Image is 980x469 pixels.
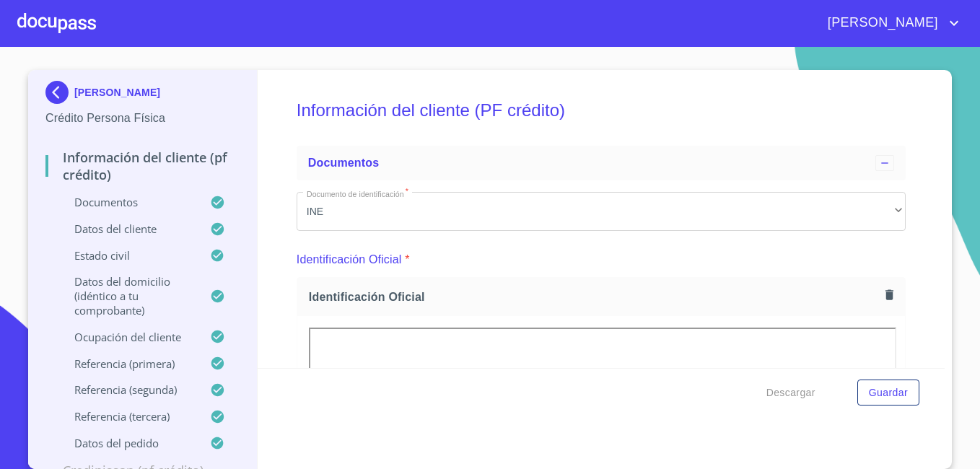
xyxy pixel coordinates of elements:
[45,195,210,209] p: Documentos
[297,146,906,180] div: Documentos
[45,81,240,110] div: [PERSON_NAME]
[297,192,906,231] div: INE
[766,384,815,402] span: Descargar
[45,222,210,236] p: Datos del cliente
[817,12,963,35] button: account of current user
[45,330,210,344] p: Ocupación del Cliente
[857,380,919,406] button: Guardar
[297,251,402,268] p: Identificación Oficial
[45,149,240,183] p: Información del cliente (PF crédito)
[45,110,240,127] p: Crédito Persona Física
[817,12,945,35] span: [PERSON_NAME]
[45,382,210,397] p: Referencia (segunda)
[297,81,906,140] h5: Información del cliente (PF crédito)
[309,289,880,304] span: Identificación Oficial
[45,409,210,424] p: Referencia (tercera)
[45,436,210,450] p: Datos del pedido
[45,248,210,263] p: Estado Civil
[45,81,74,104] img: Docupass spot blue
[869,384,908,402] span: Guardar
[45,274,210,317] p: Datos del domicilio (idéntico a tu comprobante)
[308,157,379,169] span: Documentos
[74,87,160,98] p: [PERSON_NAME]
[761,380,821,406] button: Descargar
[45,356,210,371] p: Referencia (primera)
